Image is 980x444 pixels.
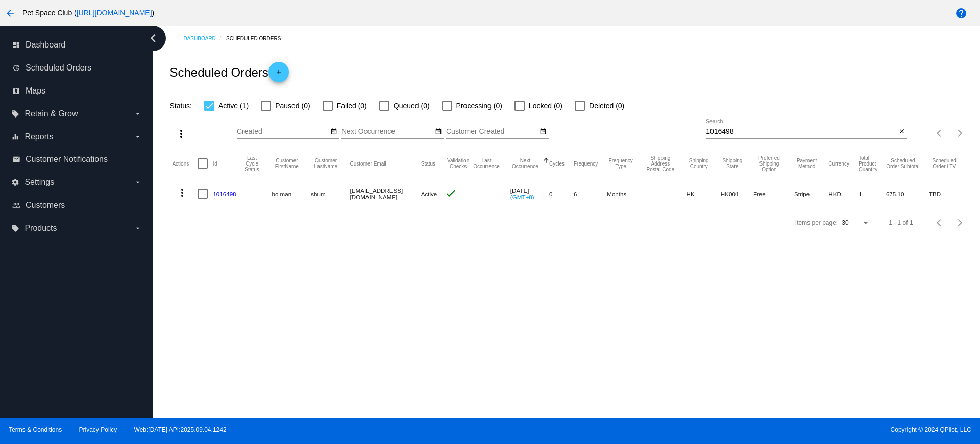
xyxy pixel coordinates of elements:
[134,110,142,118] i: arrow_drop_down
[26,201,65,210] span: Customers
[394,100,430,112] span: Queued (0)
[134,426,227,433] a: Web:[DATE] API:2025.09.04.1242
[929,213,950,233] button: Previous page
[886,158,920,169] button: Change sorting for Subtotal
[510,179,549,208] mat-cell: [DATE]
[26,63,91,73] span: Scheduled Orders
[26,40,65,50] span: Dashboard
[169,62,288,82] h2: Scheduled Orders
[26,155,108,164] span: Customer Notifications
[350,179,421,208] mat-cell: [EMAIL_ADDRESS][DOMAIN_NAME]
[145,30,161,46] i: chevron_left
[213,160,217,167] button: Change sorting for Id
[24,224,57,233] span: Products
[12,197,142,214] a: people_outline Customers
[12,64,20,72] i: update
[24,109,78,119] span: Retain & Grow
[828,160,849,167] button: Change sorting for CurrencyIso
[9,426,62,433] a: Terms & Conditions
[842,220,870,227] mat-select: Items per page:
[472,158,501,169] button: Change sorting for LastOccurrenceUtc
[446,128,538,136] input: Customer Created
[175,128,187,140] mat-icon: more_vert
[842,219,848,226] span: 30
[272,179,311,208] mat-cell: bo man
[828,179,859,208] mat-cell: HKD
[794,179,828,208] mat-cell: Stripe
[24,178,54,187] span: Settings
[134,133,142,141] i: arrow_drop_down
[421,160,435,167] button: Change sorting for Status
[721,158,744,169] button: Change sorting for ShippingState
[721,179,753,208] mat-cell: HK001
[753,179,794,208] mat-cell: Free
[11,178,19,186] i: settings
[226,31,290,46] a: Scheduled Orders
[445,148,472,179] mat-header-cell: Validation Checks
[169,102,192,110] span: Status:
[795,219,838,226] div: Items per page:
[22,9,154,17] span: Pet Space Club ( )
[510,158,540,169] button: Change sorting for NextOccurrenceUtc
[929,179,969,208] mat-cell: TBD
[24,132,53,142] span: Reports
[237,128,329,136] input: Created
[134,224,142,232] i: arrow_drop_down
[955,7,967,19] mat-icon: help
[213,191,236,197] a: 1016498
[687,158,712,169] button: Change sorting for ShippingCountry
[859,179,886,208] mat-cell: 1
[11,224,19,232] i: local_offer
[241,155,263,172] button: Change sorting for LastProcessingCycleId
[435,128,442,136] mat-icon: date_range
[12,37,142,53] a: dashboard Dashboard
[12,155,20,163] i: email
[896,127,907,137] button: Clear
[859,148,886,179] mat-header-cell: Total Product Quantity
[77,9,152,17] a: [URL][DOMAIN_NAME]
[273,68,285,81] mat-icon: add
[11,133,19,141] i: equalizer
[12,60,142,76] a: update Scheduled Orders
[950,123,970,144] button: Next page
[330,128,337,136] mat-icon: date_range
[644,155,677,172] button: Change sorting for ShippingPostcode
[574,179,607,208] mat-cell: 6
[272,158,302,169] button: Change sorting for CustomerFirstName
[589,100,624,112] span: Deleted (0)
[549,179,574,208] mat-cell: 0
[574,160,598,167] button: Change sorting for Frequency
[456,100,502,112] span: Processing (0)
[607,179,644,208] mat-cell: Months
[445,187,457,199] mat-icon: check
[79,426,117,433] a: Privacy Policy
[607,158,634,169] button: Change sorting for FrequencyType
[929,123,950,144] button: Previous page
[529,100,562,112] span: Locked (0)
[549,160,565,167] button: Change sorting for Cycles
[12,41,20,49] i: dashboard
[4,7,16,19] mat-icon: arrow_back
[753,155,785,172] button: Change sorting for PreferredShippingOption
[176,186,188,199] mat-icon: more_vert
[886,179,929,208] mat-cell: 675.10
[11,110,19,118] i: local_offer
[12,83,142,99] a: map Maps
[218,100,249,112] span: Active (1)
[421,191,437,197] span: Active
[337,100,367,112] span: Failed (0)
[540,128,547,136] mat-icon: date_range
[350,160,386,167] button: Change sorting for CustomerEmail
[12,201,20,209] i: people_outline
[510,194,534,200] a: (GMT+8)
[889,219,913,226] div: 1 - 1 of 1
[183,31,226,46] a: Dashboard
[706,128,896,136] input: Search
[311,179,350,208] mat-cell: shum
[172,148,198,179] mat-header-cell: Actions
[341,128,433,136] input: Next Occurrence
[929,158,960,169] button: Change sorting for LifetimeValue
[898,128,905,136] mat-icon: close
[311,158,340,169] button: Change sorting for CustomerLastName
[26,86,45,96] span: Maps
